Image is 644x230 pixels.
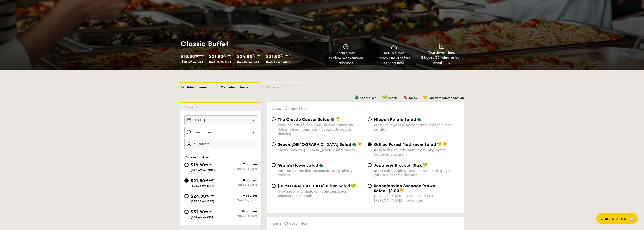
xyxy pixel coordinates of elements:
div: Order in advance [324,56,368,66]
h1: Classic Buffet [180,39,320,48]
input: Green [DEMOGRAPHIC_DATA] Saladcherry tomato, [PERSON_NAME], feta cheese [272,142,276,146]
img: icon-vegetarian.fe4039eb.svg [355,95,359,100]
input: Nippon Potato Saladpremium japanese mayonnaise, golden russet potato [368,117,372,121]
span: /guest [280,54,290,57]
img: icon-dish.430c3a2e.svg [390,44,398,49]
div: five-spice tofu, shiitake mushroom, korean beansprout, spinach [278,189,364,198]
strong: 1 hour [388,56,399,60]
span: Vegetarian [360,96,376,100]
div: fresh herbs, shiitake mushroom, king oyster, balsamic dressing [374,148,460,157]
div: from event time [420,55,464,65]
span: $21.80 [191,178,205,183]
span: Teardown time: [428,50,455,55]
span: $18.80 [191,162,205,168]
img: icon-vegetarian.fe4039eb.svg [417,117,421,121]
span: $21.80 [209,54,223,59]
img: icon-clock.2db775ea.svg [342,44,350,49]
input: Japanese Broccoli Slawgreek extra virgin olive oil, kizami nori, ginger, yuzu soy-sesame dressing [368,163,372,167]
span: $24.80 [191,193,206,199]
span: $31.80 [266,54,280,59]
img: icon-vegan.f8ff3823.svg [351,183,356,188]
button: Chat with us🦙 [596,213,638,224]
span: 🦙 [628,216,634,221]
input: [DEMOGRAPHIC_DATA] Bibim Saladfive-spice tofu, shiitake mushroom, korean beansprout, spinach [272,184,276,188]
div: Min 40 guests [221,167,257,171]
span: ($23.76 w/ GST) [209,60,233,64]
input: Grilled Forest Mushroom Saladfresh herbs, shiitake mushroom, king oyster, balsamic dressing [368,142,372,146]
span: ($27.03 w/ GST) [237,60,261,64]
img: icon-chef-hat.a58ddaea.svg [358,142,362,146]
input: $31.80/guest($34.66 w/ GST)10 coursesMin 30 guests [184,210,189,214]
img: icon-vegan.f8ff3823.svg [437,142,442,146]
div: 2 - Select items [221,83,261,90]
input: $21.80/guest($23.76 w/ GST)8 coursesMin 30 guests [184,178,189,183]
span: Choose 1 item [284,221,308,226]
img: icon-vegetarian.fe4039eb.svg [319,163,323,167]
input: Scandinavian Avocado Prawn Salad+$1.00[PERSON_NAME], [PERSON_NAME], [PERSON_NAME], red onion [368,184,372,188]
div: Ready before serving time [372,56,416,66]
span: Lead time: [337,51,355,55]
div: Min 30 guests [221,214,257,218]
span: /guest [252,54,262,57]
span: ($34.66 w/ GST) [191,215,215,219]
div: romaine lettuce, croutons, shaved parmesan flakes, cherry tomatoes, housemade caesar dressing [278,123,364,136]
span: /guest [206,194,216,197]
div: Min 30 guests [221,198,257,202]
span: /guest [195,54,204,57]
span: [DEMOGRAPHIC_DATA] Bibim Salad [278,184,350,188]
div: Min 30 guests [221,183,257,186]
span: $24.80 [237,54,252,59]
img: icon-chef-hat.a58ddaea.svg [423,95,428,100]
img: icon-vegetarian.fe4039eb.svg [330,117,335,121]
div: corn kernel, roasted sesame dressing, cherry tomato [278,169,364,177]
img: icon-chef-hat.a58ddaea.svg [336,117,340,121]
span: Nippon Potato Salad [374,117,416,122]
div: greek extra virgin olive oil, kizami nori, ginger, yuzu soy-sesame dressing [374,169,460,177]
div: 1 - Select menu [180,83,221,90]
div: premium japanese mayonnaise, golden russet potato [374,123,460,132]
img: icon-vegan.f8ff3823.svg [423,163,428,167]
span: Setup time: [384,51,404,55]
div: 10 courses [221,210,257,213]
input: $24.80/guest($27.03 w/ GST)9 coursesMin 30 guests [184,194,189,198]
div: 3 - Check out [261,83,302,90]
span: Choose 1 item [284,107,308,111]
img: icon-teardown.65201eee.svg [439,44,444,49]
span: The Classic Caesar Salad [278,117,330,122]
span: /guest [205,178,215,182]
div: 7 courses [221,163,257,166]
img: icon-chef-hat.a58ddaea.svg [443,142,447,146]
span: Scandinavian Avocado Prawn Salad [374,183,435,193]
input: $18.80/guest($20.49 w/ GST)7 coursesMin 40 guests [184,163,189,167]
img: icon-chef-hat.a58ddaea.svg [400,188,404,193]
img: icon-spicy.37a8142b.svg [404,95,408,100]
span: Green [DEMOGRAPHIC_DATA] Salad [278,142,351,147]
strong: 2 hours 30 minutes [421,55,455,60]
img: icon-add.58712e84.svg [250,139,257,149]
span: ($20.49 w/ GST) [180,60,205,64]
span: Grilled Forest Mushroom Salad [374,142,436,147]
span: $31.80 [191,209,205,215]
span: Spicy [409,96,417,100]
span: Chef's recommendation [429,96,464,100]
span: /guest [205,209,215,213]
span: ($34.66 w/ GST) [266,60,290,64]
span: Order 1 [184,105,199,109]
div: 9 courses [221,194,257,197]
span: Classic Buffet [184,155,210,159]
img: icon-reduce.1d2dbef1.svg [242,139,250,149]
div: cherry tomato, [PERSON_NAME], feta cheese [278,148,364,152]
span: Salad [272,107,281,111]
input: Number of guests [184,139,257,149]
input: Event time [184,127,257,137]
div: 8 courses [221,178,257,182]
div: [PERSON_NAME], [PERSON_NAME], [PERSON_NAME], red onion [374,194,460,203]
span: Japanese Broccoli Slaw [374,163,422,168]
span: /guest [205,162,215,166]
span: +$1.00 [386,188,399,193]
img: icon-vegan.f8ff3823.svg [382,95,387,100]
span: Chat with us [600,216,626,221]
input: Grain's House Saladcorn kernel, roasted sesame dressing, cherry tomato [272,163,276,167]
img: icon-vegetarian.fe4039eb.svg [352,142,357,146]
span: /guest [223,54,233,57]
